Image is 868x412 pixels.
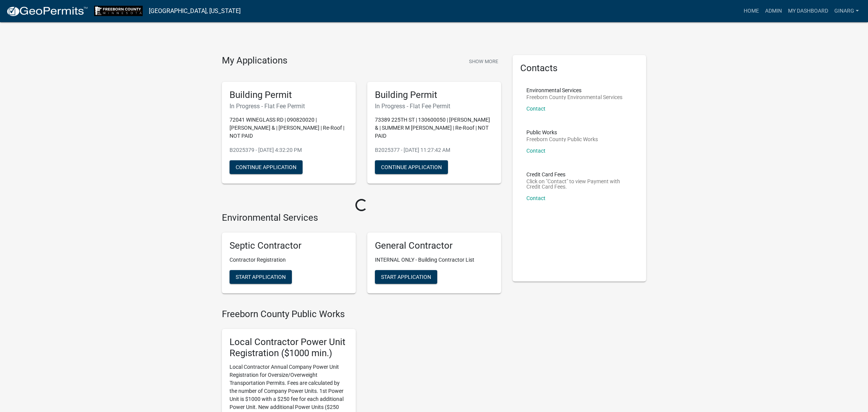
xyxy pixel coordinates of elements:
p: Freeborn County Public Works [526,137,598,142]
a: [GEOGRAPHIC_DATA], [US_STATE] [149,5,241,18]
p: 73389 225TH ST | 130600050 | [PERSON_NAME] & | SUMMER M [PERSON_NAME] | Re-Roof | NOT PAID [375,116,493,140]
a: Contact [526,195,546,201]
h4: Freeborn County Public Works [222,309,501,320]
p: Public Works [526,130,598,135]
p: Environmental Services [526,88,622,93]
button: Continue Application [230,160,303,174]
span: Start Application [236,274,286,280]
a: My Dashboard [785,4,831,18]
p: B2025377 - [DATE] 11:27:42 AM [375,146,493,154]
p: Freeborn County Environmental Services [526,94,622,100]
h5: Local Contractor Power Unit Registration ($1000 min.) [230,337,348,359]
button: Continue Application [375,160,448,174]
button: Show More [466,55,501,68]
button: Start Application [230,270,292,284]
h5: General Contractor [375,240,493,251]
h4: Environmental Services [222,212,501,223]
h5: Contacts [520,63,639,74]
img: Freeborn County, Minnesota [94,6,143,16]
p: 72041 WINEGLASS RD | 090820020 | [PERSON_NAME] & | [PERSON_NAME] | Re-Roof | NOT PAID [230,116,348,140]
a: Contact [526,148,546,154]
button: Start Application [375,270,437,284]
p: INTERNAL ONLY - Building Contractor List [375,256,493,264]
a: Admin [762,4,785,18]
a: Home [741,4,762,18]
h5: Septic Contractor [230,240,348,251]
a: ginarg [831,4,862,18]
p: Contractor Registration [230,256,348,264]
h5: Building Permit [230,90,348,101]
a: Contact [526,106,546,112]
span: Start Application [381,274,431,280]
h5: Building Permit [375,90,493,101]
h6: In Progress - Flat Fee Permit [230,103,348,110]
p: Credit Card Fees [526,172,633,177]
p: Click on "Contact" to view Payment with Credit Card Fees. [526,179,633,189]
h4: My Applications [222,55,287,67]
h6: In Progress - Flat Fee Permit [375,103,493,110]
p: B2025379 - [DATE] 4:32:20 PM [230,146,348,154]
